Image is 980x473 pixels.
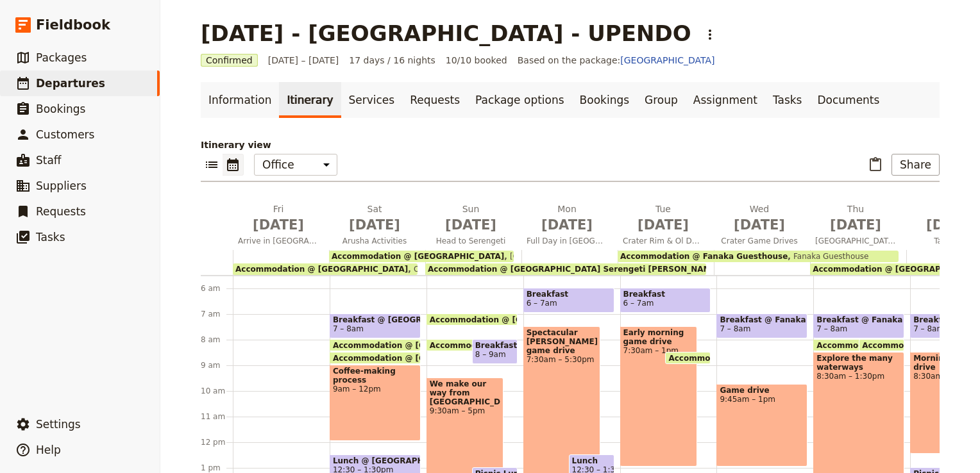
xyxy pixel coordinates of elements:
div: Accommodation @ [GEOGRAPHIC_DATA] [330,352,421,364]
div: 1 pm [201,463,233,473]
span: Settings [36,418,81,431]
span: Suppliers [36,179,87,192]
span: 8 – 9am [475,350,506,359]
a: Documents [809,82,887,118]
span: Based on the package: [518,54,715,67]
a: Information [201,82,279,118]
h2: Thu [815,203,896,235]
span: Arusha Activities [329,236,420,246]
div: 9 am [201,360,233,370]
span: Accommodation @ [GEOGRAPHIC_DATA] [333,354,511,362]
span: Head to Serengeti [425,236,516,246]
div: Accommodation @ [GEOGRAPHIC_DATA][GEOGRAPHIC_DATA] [329,251,514,262]
span: Breakfast @ Fanaka Guesthouse [720,315,804,324]
span: 7 – 8am [720,324,750,333]
span: Accommodation @ Fanaka Guesthouse [668,354,841,362]
div: Breakfast6 – 7am [620,288,711,313]
span: Arrive in [GEOGRAPHIC_DATA] [233,236,324,246]
span: Bookings [36,103,85,115]
span: Packages [36,51,87,64]
span: [DATE] [719,215,800,235]
span: [DATE] [430,215,511,235]
span: Explore the many waterways [816,354,901,372]
button: Mon [DATE]Full Day in [GEOGRAPHIC_DATA] [521,203,618,250]
div: Accommodation @ [GEOGRAPHIC_DATA]Outpost Lodge [233,263,418,275]
button: Actions [699,24,721,46]
span: Confirmed [201,54,258,67]
a: Services [341,82,403,118]
span: Customers [36,128,94,141]
button: Tue [DATE]Crater Rim & Ol Duvai [618,203,714,250]
div: Coffee-making process9am – 12pm [330,365,421,441]
span: [DATE] [238,215,319,235]
button: Calendar view [223,154,244,176]
span: Accommodation @ [GEOGRAPHIC_DATA] [333,341,511,349]
a: Group [637,82,686,118]
div: Breakfast6 – 7am [523,288,614,313]
span: Lunch [572,456,611,465]
span: 9:30am – 5pm [430,406,501,415]
div: Breakfast @ Fanaka Guesthouse7 – 8am [813,313,904,338]
div: Accommodation @ [GEOGRAPHIC_DATA] Camps - [GEOGRAPHIC_DATA] - [GEOGRAPHIC_DATA] [859,339,904,351]
div: 12 pm [201,437,233,447]
span: Full Day in [GEOGRAPHIC_DATA] [521,236,612,246]
a: Bookings [572,82,637,118]
span: [DATE] [334,215,415,235]
span: Lunch @ [GEOGRAPHIC_DATA] [333,456,418,465]
span: Requests [36,205,86,218]
button: List view [201,154,223,176]
span: Tasks [36,231,65,244]
div: Accommodation @ [GEOGRAPHIC_DATA] Serengeti [PERSON_NAME] Camp-Upgrade option from dome tents [425,263,706,275]
div: Accommodation @ Fanaka GuesthouseFanaka Guesthouse [618,251,899,262]
span: Accommodation @ [GEOGRAPHIC_DATA] [332,252,504,261]
span: 7:30am – 5:30pm [527,355,598,364]
span: Breakfast @ Fanaka Guesthouse [816,315,901,324]
span: [DATE] [623,215,704,235]
span: Accommodation @ [GEOGRAPHIC_DATA] [430,315,608,324]
span: 7 – 8am [333,324,364,333]
div: Accommodation @ [GEOGRAPHIC_DATA] [330,339,421,351]
span: 8:30am – 1:30pm [816,372,901,381]
button: Thu [DATE][GEOGRAPHIC_DATA] [810,203,906,250]
span: Departures [36,77,105,90]
a: Tasks [765,82,810,118]
span: Crater Game Drives [714,236,805,246]
div: Early morning game drive7:30am – 1pm [620,326,698,467]
h2: Sat [334,203,415,235]
button: Paste itinerary item [865,154,886,176]
span: Coffee-making process [333,367,418,385]
span: Game drive [720,386,804,395]
span: Breakfast [527,290,611,299]
div: Accommodation @ [GEOGRAPHIC_DATA] Serengeti [PERSON_NAME] Camp-Upgrade option from dome tents [427,339,504,351]
span: Fieldbook [36,15,110,35]
span: Early morning game drive [623,328,695,346]
div: Breakfast @ [GEOGRAPHIC_DATA]7 – 8am [330,313,421,338]
span: 7:30am – 1pm [623,346,695,355]
span: Accommodation @ [GEOGRAPHIC_DATA] [235,265,408,274]
h2: Tue [623,203,704,235]
h2: Mon [527,203,607,235]
span: [GEOGRAPHIC_DATA] [810,236,901,246]
div: Game drive9:45am – 1pm [716,384,807,467]
span: [DATE] – [DATE] [268,54,339,67]
a: [GEOGRAPHIC_DATA] [620,55,714,65]
div: 11 am [201,411,233,422]
div: Breakfast @ [GEOGRAPHIC_DATA]8 – 9am [472,339,518,364]
span: Breakfast @ [GEOGRAPHIC_DATA] [475,341,514,350]
span: Accommodation @ [GEOGRAPHIC_DATA] Serengeti [PERSON_NAME] Camp-Upgrade option from dome tents [428,265,893,274]
span: Staff [36,154,62,167]
a: Assignment [686,82,765,118]
a: Package options [468,82,571,118]
h2: Wed [719,203,800,235]
div: 7 am [201,309,233,319]
h1: [DATE] - [GEOGRAPHIC_DATA] - UPENDO [201,21,691,46]
div: Accommodation @ Fanaka Guesthouse [665,352,711,364]
button: Wed [DATE]Crater Game Drives [714,203,810,250]
div: Accommodation @ Fanaka Guesthouse [813,339,891,351]
span: We make our way from [GEOGRAPHIC_DATA] [430,379,501,406]
a: Requests [402,82,468,118]
div: 8 am [201,335,233,345]
span: 7 – 8am [913,324,944,333]
div: Accommodation @ [GEOGRAPHIC_DATA] [427,313,518,326]
h2: Fri [238,203,319,235]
